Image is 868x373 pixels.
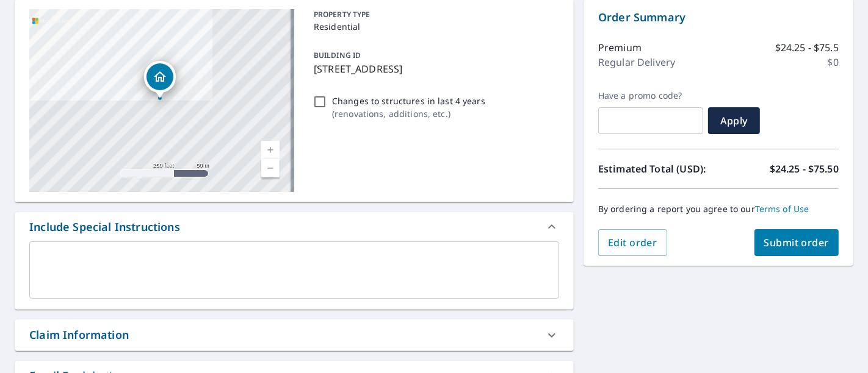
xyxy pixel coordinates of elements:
[828,55,839,69] p: $0
[754,229,839,256] button: Submit order
[144,61,176,99] div: Dropped pin, building 1, Residential property, 6141 S Natoma Ave Chicago, IL 60638
[598,204,839,215] p: By ordering a report you agree to our
[314,9,554,20] p: PROPERTY TYPE
[598,40,642,55] p: Premium
[608,236,657,249] span: Edit order
[261,159,280,177] a: Current Level 17, Zoom Out
[775,40,839,55] p: $24.25 - $75.5
[718,114,750,127] span: Apply
[598,90,703,101] label: Have a promo code?
[708,107,760,134] button: Apply
[770,162,839,176] p: $24.25 - $75.50
[261,141,280,159] a: Current Level 17, Zoom In
[598,9,839,26] p: Order Summary
[15,319,574,350] div: Claim Information
[29,327,129,343] div: Claim Information
[332,107,485,120] p: ( renovations, additions, etc. )
[314,50,361,60] p: BUILDING ID
[755,203,809,215] a: Terms of Use
[598,162,718,176] p: Estimated Total (USD):
[15,212,574,241] div: Include Special Instructions
[314,62,554,76] p: [STREET_ADDRESS]
[764,236,830,249] span: Submit order
[314,20,554,33] p: Residential
[598,229,667,256] button: Edit order
[29,219,180,235] div: Include Special Instructions
[332,94,485,107] p: Changes to structures in last 4 years
[598,55,675,69] p: Regular Delivery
